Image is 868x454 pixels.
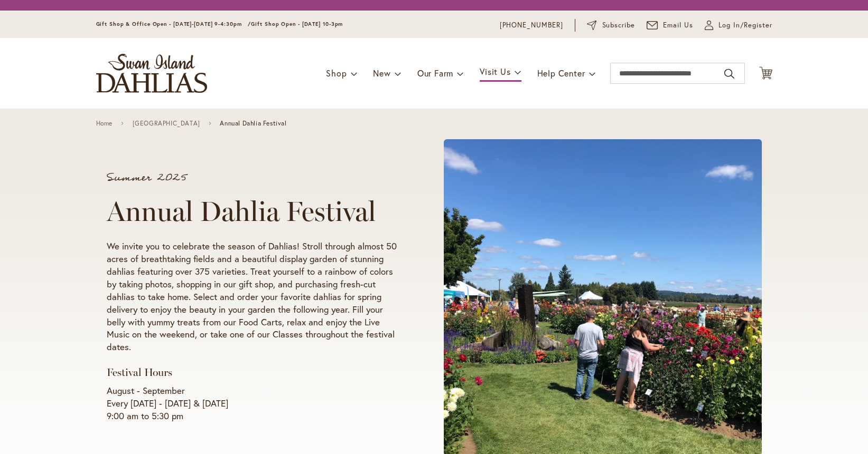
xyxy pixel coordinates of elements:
a: Home [96,120,113,127]
h1: Annual Dahlia Festival [107,196,404,227]
span: Gift Shop Open - [DATE] 10-3pm [251,21,343,27]
a: Subscribe [587,20,635,31]
p: We invite you to celebrate the season of Dahlias! Stroll through almost 50 acres of breathtaking ... [107,240,404,354]
a: Email Us [647,20,693,31]
p: Summer 2025 [107,172,404,183]
span: Visit Us [480,66,510,77]
p: August - September Every [DATE] - [DATE] & [DATE] 9:00 am to 5:30 pm [107,384,404,422]
h3: Festival Hours [107,366,404,379]
span: Annual Dahlia Festival [220,120,286,127]
span: Email Us [663,20,693,31]
span: Gift Shop & Office Open - [DATE]-[DATE] 9-4:30pm / [96,21,251,27]
span: New [373,67,390,79]
span: Log In/Register [718,20,772,31]
button: Search [724,65,734,82]
span: Our Farm [417,67,453,79]
span: Subscribe [602,20,636,31]
span: Help Center [537,67,585,79]
a: [GEOGRAPHIC_DATA] [133,120,200,127]
a: [PHONE_NUMBER] [500,20,564,31]
a: Log In/Register [705,20,772,31]
span: Shop [326,67,347,79]
a: store logo [96,54,207,93]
